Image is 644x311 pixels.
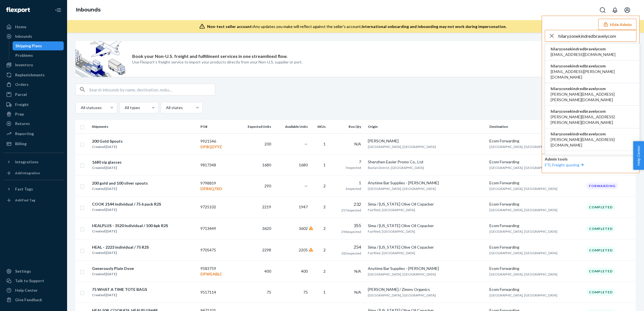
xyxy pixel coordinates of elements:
div: Created [DATE] [92,144,123,150]
div: Give Feedback [15,297,42,303]
div: Created [DATE] [92,165,122,171]
div: Ecom Forwarding [489,223,582,228]
div: Home [15,24,26,30]
div: Anytime Bar Supplies - [PERSON_NAME] [368,266,485,271]
a: Inventory [3,60,64,69]
div: Talk to Support [15,278,44,284]
p: DPWEABLC [200,271,234,277]
a: FTL Freight quoting [545,162,585,167]
p: Book your Non-U.S. freight and fulfillment services in one streamlined flow. [132,53,288,60]
span: Fairfiled, [GEOGRAPHIC_DATA] [368,229,415,234]
p: Admin tools [545,156,636,162]
th: Box Qty [330,120,366,133]
td: 9798859 [198,175,236,196]
span: 1680 [262,162,271,167]
span: N/A [354,142,361,146]
img: Flexport logo [6,7,30,13]
div: Sima / [US_STATE] Olive Oil Copacker [368,244,485,250]
div: Anytime Bar Supplies - [PERSON_NAME] [368,180,485,186]
div: Settings [15,268,31,274]
td: 9921546 [198,133,236,154]
span: 2 [323,204,326,209]
span: 200 [264,142,271,146]
span: [GEOGRAPHIC_DATA], [GEOGRAPHIC_DATA] [489,293,557,297]
span: 1 [323,162,326,167]
a: Orders [3,80,64,89]
div: [PERSON_NAME] / Zimms Organics [368,287,485,292]
div: Prep [15,111,24,117]
td: 9517114 [198,282,236,303]
span: hilaryzonekindredbravelycom [551,131,634,137]
button: Integrations [3,157,64,166]
span: hilaryzonekindredbravelycom [551,109,634,114]
div: Created [DATE] [92,271,134,277]
div: Freight [15,102,29,107]
div: Inbounds [15,34,32,39]
span: 394 expected [341,230,361,234]
p: DP8QDYYZ [200,144,234,150]
span: Bao'an District, [GEOGRAPHIC_DATA] [368,166,424,170]
a: Returns [3,119,64,128]
div: Ecom Forwarding [489,287,582,292]
span: 2205 [299,248,308,252]
div: Ecom Forwarding [489,159,582,165]
span: Fairfiled, [GEOGRAPHIC_DATA] [368,251,415,255]
a: Problems [13,51,64,60]
div: Sima / [US_STATE] Olive Oil Copacker [368,201,485,207]
td: 9583759 [198,261,236,282]
a: Add Fast Tag [3,196,64,205]
th: Available Units [273,120,310,133]
input: Search or paste seller ID [558,30,636,41]
a: Home [3,22,64,31]
span: 2 [323,183,326,188]
a: Inbounds [76,7,101,13]
input: All statuses [80,105,81,110]
div: Created [DATE] [92,292,147,298]
button: Give Feedback [3,295,64,304]
div: 232 [332,201,361,208]
span: [GEOGRAPHIC_DATA], [GEOGRAPHIC_DATA] [368,272,436,276]
div: 355 [332,222,361,229]
th: PO# [198,120,236,133]
div: Problems [15,53,33,58]
span: Non-test seller account: [207,24,253,29]
span: 2219 [262,204,271,209]
a: Reporting [3,129,64,138]
td: 9817348 [198,154,236,175]
div: Completed [586,204,615,211]
span: 400 [301,269,308,274]
span: 2 [323,269,326,274]
div: 75 WHAT A TIME TOTE BAGS [92,287,147,292]
span: [GEOGRAPHIC_DATA], [GEOGRAPHIC_DATA] [489,251,557,255]
p: Use Flexport’s freight service to import your products directly from your Non-U.S. supplier or port. [132,59,302,65]
div: Shipping Plans [15,43,42,49]
div: Integrations [15,159,39,165]
span: [GEOGRAPHIC_DATA], [GEOGRAPHIC_DATA] [489,272,557,276]
div: Any updates you make will reflect against the seller's account. [207,24,506,29]
div: Add Fast Tag [15,198,35,202]
a: Inbounds [3,32,64,41]
span: Help Center [633,141,644,170]
div: Ecom Forwarding [489,266,582,271]
div: Completed [586,247,615,254]
span: 1947 [299,204,308,209]
div: Replenishments [15,72,45,78]
div: Completed [586,289,615,296]
div: Help Center [15,288,38,293]
span: 2298 [262,248,271,252]
span: 1 [323,142,326,146]
button: Open notifications [609,4,621,16]
span: Fairfiled, [GEOGRAPHIC_DATA] [368,208,415,212]
a: Freight [3,100,64,109]
span: 1 expected [345,187,361,191]
span: 1 [323,290,326,294]
a: Add Integration [3,169,64,178]
div: Parcel [15,92,27,97]
div: COOK 2144 individual / 75 6 pack R2S [92,201,161,207]
a: Shipping Plans [13,41,64,50]
span: [GEOGRAPHIC_DATA], [GEOGRAPHIC_DATA] [489,187,557,191]
div: 200 Gold Spouts [92,138,123,144]
p: DPR4Q7XD [200,186,234,192]
span: [PERSON_NAME][EMAIL_ADDRESS][DOMAIN_NAME] [551,137,634,148]
span: [PERSON_NAME][EMAIL_ADDRESS][PERSON_NAME][DOMAIN_NAME] [551,114,634,125]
